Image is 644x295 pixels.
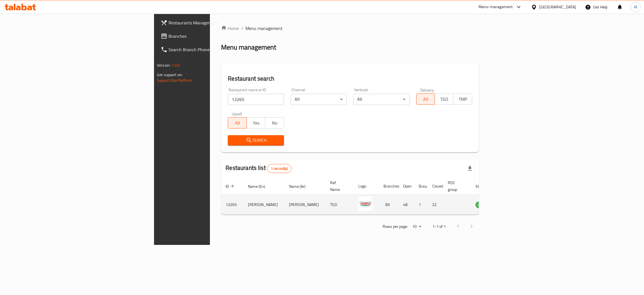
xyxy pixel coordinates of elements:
[428,178,443,195] th: Closed
[169,19,257,26] span: Restaurants Management
[379,178,399,195] th: Branches
[479,4,513,10] div: Menu-management
[156,16,262,29] a: Restaurants Management
[399,178,414,195] th: Open
[419,95,433,103] span: All
[171,62,180,69] span: 1.0.0
[291,94,347,105] div: All
[169,33,257,39] span: Branches
[416,93,435,105] button: All
[226,183,236,190] span: ID
[157,62,171,69] span: Version:
[634,4,637,10] span: M
[448,179,464,193] span: POS group
[330,179,347,193] span: Ref. Name
[245,25,283,32] span: Menu management
[475,183,494,190] span: Status
[463,162,477,175] div: Export file
[399,195,414,215] td: 48
[169,46,257,53] span: Search Branch Phone
[228,94,284,105] input: Search for restaurant name or ID..
[157,77,192,84] a: Support.OpsPlatform
[475,202,489,208] span: OPEN
[475,202,489,208] div: OPEN
[432,223,446,230] p: 1-1 of 1
[267,164,292,173] div: Total records count
[247,117,265,128] button: Yes
[539,4,576,10] div: [GEOGRAPHIC_DATA]
[420,88,434,92] label: Delivery
[456,95,470,103] span: TMP
[437,95,451,103] span: TGO
[289,183,313,190] span: Name (Ar)
[221,178,520,215] table: enhanced table
[230,119,244,127] span: All
[267,166,291,171] span: 1 record(s)
[435,93,453,105] button: TGO
[414,178,428,195] th: Busy
[156,29,262,43] a: Branches
[226,164,291,173] h2: Restaurants list
[414,195,428,215] td: 1
[326,195,354,215] td: TGO
[232,112,242,116] label: Upsell
[383,223,408,230] p: Rows per page:
[248,183,273,190] span: Name (En)
[243,195,285,215] td: [PERSON_NAME]
[358,196,372,210] img: Krispy Kreme
[157,71,183,78] span: Get support on:
[228,135,284,146] button: Search
[228,117,247,128] button: All
[285,195,326,215] td: [PERSON_NAME]
[228,74,472,83] h2: Restaurant search
[354,178,379,195] th: Logo
[221,25,479,32] nav: breadcrumb
[156,43,262,56] a: Search Branch Phone
[267,119,281,127] span: No
[428,195,443,215] td: 22
[379,195,399,215] td: 85
[249,119,263,127] span: Yes
[453,93,472,105] button: TMP
[353,94,409,105] div: All
[265,117,284,128] button: No
[410,223,423,231] div: Rows per page:
[232,137,279,144] span: Search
